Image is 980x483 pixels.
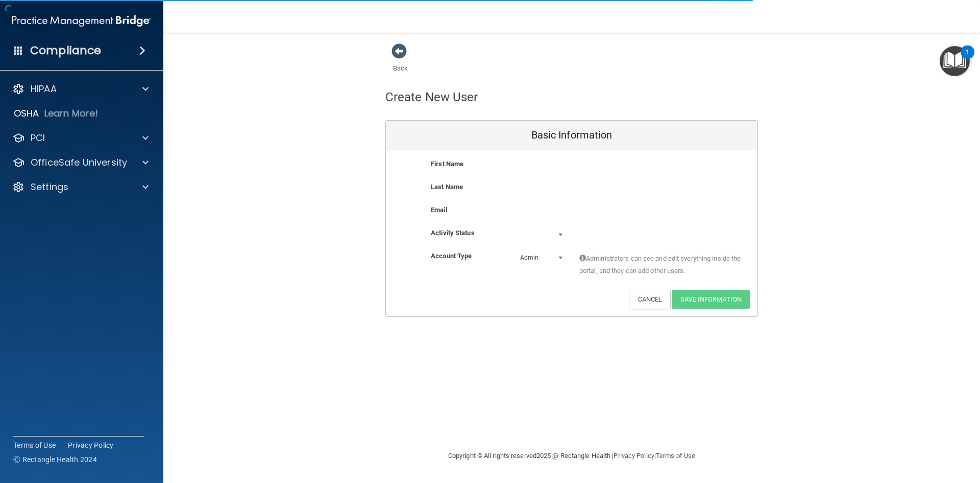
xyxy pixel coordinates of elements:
span: Administrators can see and edit everything inside the portal, and they can add other users. [579,252,742,277]
p: OSHA [14,107,39,120]
div: 1 [966,52,969,65]
b: First Name [431,160,463,168]
b: Email [431,206,447,214]
img: PMB logo [12,11,151,31]
a: PCI [12,132,149,144]
p: Learn More! [44,107,99,120]
div: Copyright © All rights reserved 2025 @ Rectangle Health | | [385,440,758,472]
p: OfficeSafe University [31,156,127,169]
button: Cancel [629,290,671,309]
p: HIPAA [31,83,57,95]
div: Basic Information [386,121,757,150]
span: Ⓒ Rectangle Health 2024 [13,454,97,465]
a: Privacy Policy [68,440,114,450]
button: Save Information [672,290,750,309]
p: PCI [31,132,45,144]
a: Terms of Use [656,452,695,459]
button: Open Resource Center, 1 new notification [940,46,970,76]
b: Account Type [431,252,472,260]
b: Activity Status [431,229,475,237]
a: Terms of Use [13,440,56,450]
a: Settings [12,181,149,193]
h4: Compliance [30,43,101,58]
iframe: Drift Widget Chat Controller [803,410,968,451]
b: Last Name [431,183,463,191]
h4: Create New User [385,90,478,104]
a: Back [393,52,408,72]
p: Settings [31,181,68,193]
a: Privacy Policy [614,452,654,459]
a: HIPAA [12,83,149,95]
a: OfficeSafe University [12,156,149,169]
